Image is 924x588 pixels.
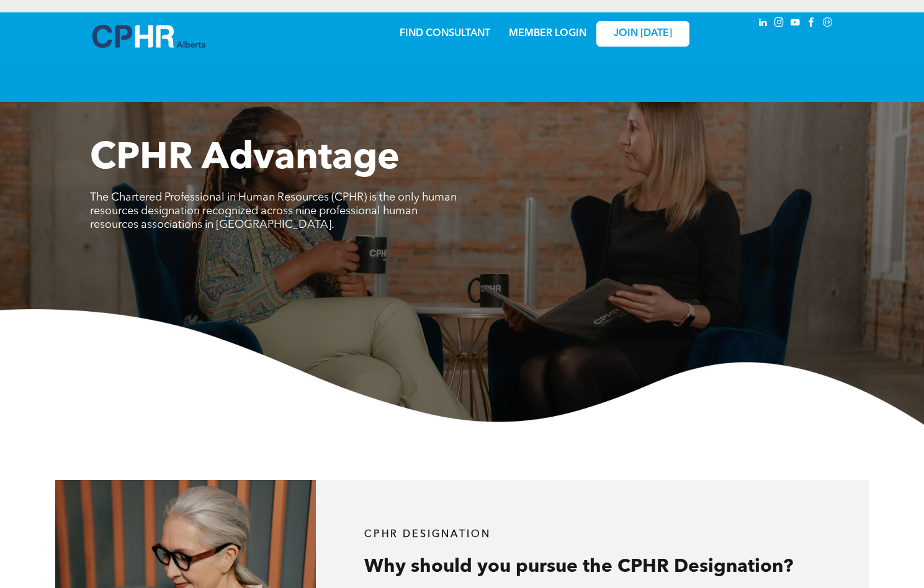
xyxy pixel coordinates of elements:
[596,21,689,47] a: JOIN [DATE]
[364,558,793,576] span: Why should you pursue the CPHR Designation?
[92,25,205,48] img: A blue and white logo for cp alberta
[821,16,835,32] a: Social network
[614,28,672,40] span: JOIN [DATE]
[756,16,770,32] a: linkedin
[805,16,819,32] a: facebook
[90,140,400,178] span: CPHR Advantage
[509,29,586,38] a: MEMBER LOGIN
[400,29,490,38] a: FIND CONSULTANT
[773,16,786,32] a: instagram
[789,16,802,32] a: youtube
[90,192,457,230] span: The Chartered Professional in Human Resources (CPHR) is the only human resources designation reco...
[364,530,491,540] span: CPHR DESIGNATION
